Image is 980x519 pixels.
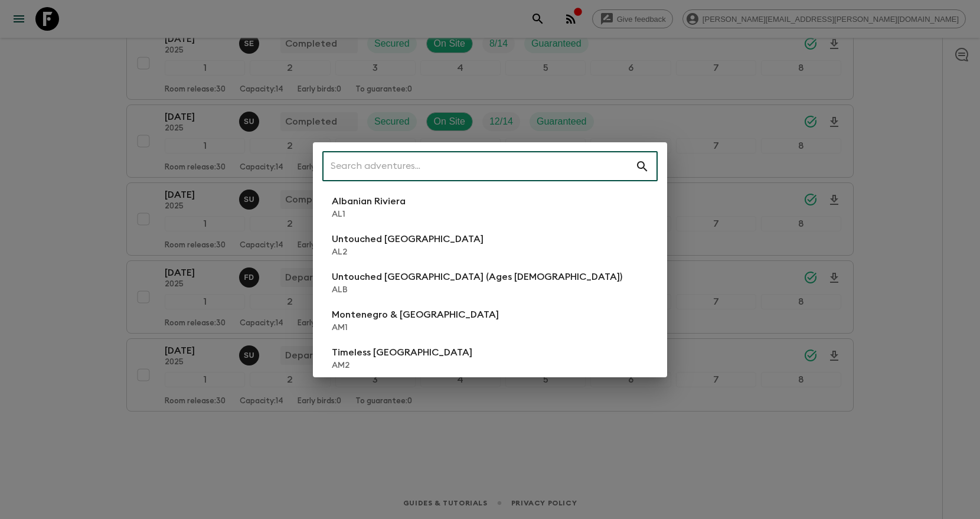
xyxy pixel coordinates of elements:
[332,308,499,322] p: Montenegro & [GEOGRAPHIC_DATA]
[332,194,406,208] p: Albanian Riviera
[332,360,472,371] p: AM2
[332,322,499,334] p: AM1
[332,246,484,258] p: AL2
[332,270,622,284] p: Untouched [GEOGRAPHIC_DATA] (Ages [DEMOGRAPHIC_DATA])
[322,150,635,183] input: Search adventures...
[332,208,406,220] p: AL1
[332,284,622,296] p: ALB
[332,232,484,246] p: Untouched [GEOGRAPHIC_DATA]
[332,345,472,360] p: Timeless [GEOGRAPHIC_DATA]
